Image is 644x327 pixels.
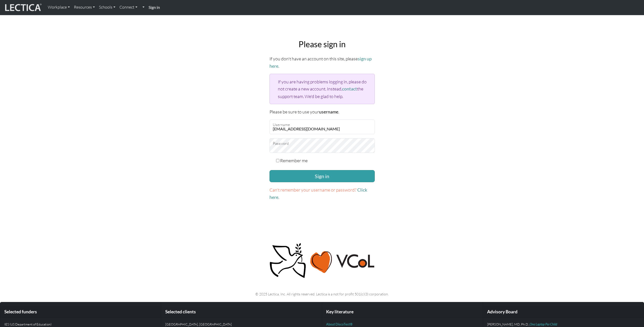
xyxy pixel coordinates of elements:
h2: Please sign in [269,39,375,49]
a: Workplace [46,2,72,13]
p: [GEOGRAPHIC_DATA], [GEOGRAPHIC_DATA] [165,322,318,327]
strong: Sign in [149,5,160,10]
p: © 2025 Lectica, Inc. All rights reserved. Lectica is a not for profit 501(c)(3) corporation. [158,291,486,297]
button: Sign in [269,170,375,182]
strong: username [319,109,338,114]
a: Connect [117,2,139,13]
img: Peace, love, VCoL [268,242,376,279]
p: Please be sure to use your . [269,108,375,115]
a: Resources [72,2,97,13]
a: Schools [97,2,117,13]
p: . [269,186,375,201]
a: One Laptop Per Child [530,322,557,326]
a: Sign in [147,2,162,13]
a: contact [342,86,357,91]
div: Selected clients [161,306,322,318]
div: Advisory Board [483,306,644,318]
div: If you are having problems logging in, please do not create a new account. Instead, the support t... [269,74,375,104]
a: About DiscoTest® [326,322,352,326]
img: lecticalive [4,3,42,12]
span: Can't remember your username or password? [269,187,357,193]
div: Selected funders [0,306,161,318]
div: Key literature [322,306,483,318]
p: If you don't have an account on this site, please . [269,55,375,70]
p: [PERSON_NAME], MD, Ph.D., [487,322,640,327]
p: IES (US Department of Education) [4,322,157,327]
input: Username [269,120,375,134]
label: Remember me [280,157,308,164]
